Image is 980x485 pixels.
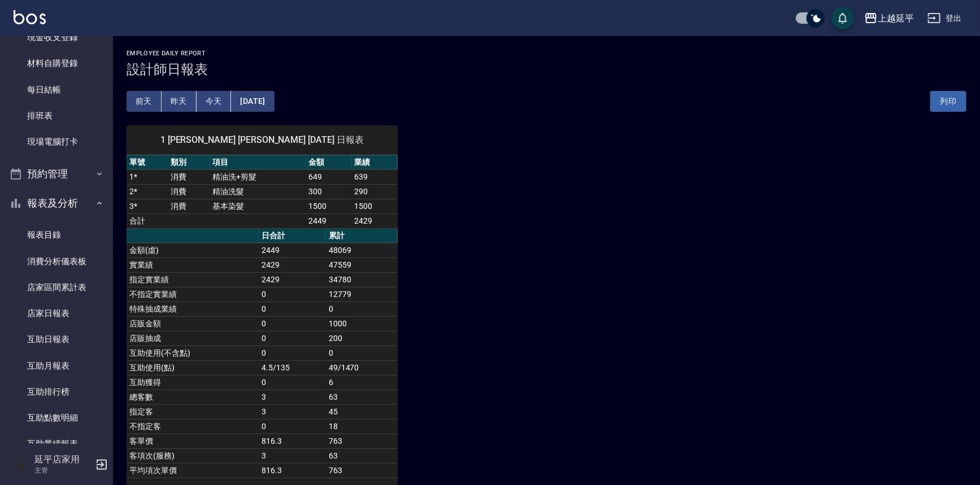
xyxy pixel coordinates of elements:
img: Logo [14,10,46,24]
button: 今天 [197,91,232,112]
a: 互助點數明細 [5,405,108,431]
td: 200 [326,331,398,346]
th: 單號 [127,155,168,170]
a: 材料自購登錄 [5,50,108,76]
th: 業績 [351,155,397,170]
td: 649 [306,169,351,184]
td: 3 [259,404,326,419]
a: 排班表 [5,103,108,129]
table: a dense table [127,155,398,229]
td: 不指定客 [127,419,259,434]
th: 項目 [210,155,306,170]
a: 報表目錄 [5,222,108,248]
td: 0 [259,375,326,390]
h2: Employee Daily Report [127,50,966,57]
button: 上越延平 [860,7,918,30]
td: 816.3 [259,434,326,448]
td: 34780 [326,272,398,287]
td: 0 [259,419,326,434]
h5: 延平店家用 [34,454,92,465]
a: 店家日報表 [5,300,108,326]
a: 互助月報表 [5,353,108,379]
span: 1 [PERSON_NAME] [PERSON_NAME] [DATE] 日報表 [140,134,384,146]
td: 店販抽成 [127,331,259,346]
td: 消費 [168,169,210,184]
td: 763 [326,463,398,478]
td: 2449 [306,213,351,228]
td: 實業績 [127,257,259,272]
button: [DATE] [231,91,274,112]
td: 12779 [326,287,398,302]
td: 47559 [326,257,398,272]
td: 48069 [326,243,398,257]
td: 816.3 [259,463,326,478]
a: 每日結帳 [5,77,108,103]
td: 6 [326,375,398,390]
th: 累計 [326,229,398,243]
a: 互助排行榜 [5,379,108,405]
td: 特殊抽成業績 [127,302,259,316]
td: 49/1470 [326,360,398,375]
button: 登出 [923,8,966,29]
th: 金額 [306,155,351,170]
td: 平均項次單價 [127,463,259,478]
td: 290 [351,184,397,199]
a: 現金收支登錄 [5,24,108,50]
td: 0 [326,302,398,316]
p: 主管 [34,465,92,475]
th: 類別 [168,155,210,170]
a: 現場電腦打卡 [5,129,108,155]
td: 2429 [351,213,397,228]
td: 3 [259,390,326,404]
td: 63 [326,448,398,463]
td: 1500 [306,199,351,213]
th: 日合計 [259,229,326,243]
td: 0 [259,302,326,316]
img: Person [9,453,32,476]
td: 0 [259,287,326,302]
td: 45 [326,404,398,419]
a: 互助業績報表 [5,431,108,457]
td: 763 [326,434,398,448]
button: 前天 [127,91,162,112]
h3: 設計師日報表 [127,62,966,77]
button: 昨天 [162,91,197,112]
a: 消費分析儀表板 [5,248,108,274]
td: 1000 [326,316,398,331]
td: 2449 [259,243,326,257]
button: save [831,7,854,29]
a: 店家區間累計表 [5,274,108,300]
td: 指定客 [127,404,259,419]
td: 精油洗+剪髮 [210,169,306,184]
td: 0 [259,331,326,346]
button: 預約管理 [5,159,108,189]
td: 消費 [168,184,210,199]
td: 0 [326,346,398,360]
button: 報表及分析 [5,189,108,218]
button: 列印 [930,91,966,112]
td: 0 [259,316,326,331]
td: 1500 [351,199,397,213]
td: 客項次(服務) [127,448,259,463]
td: 合計 [127,213,168,228]
td: 不指定實業績 [127,287,259,302]
td: 0 [259,346,326,360]
td: 互助獲得 [127,375,259,390]
td: 639 [351,169,397,184]
td: 300 [306,184,351,199]
td: 金額(虛) [127,243,259,257]
td: 互助使用(點) [127,360,259,375]
td: 互助使用(不含點) [127,346,259,360]
td: 2429 [259,272,326,287]
div: 上越延平 [878,11,914,25]
td: 63 [326,390,398,404]
td: 消費 [168,199,210,213]
td: 基本染髮 [210,199,306,213]
td: 3 [259,448,326,463]
table: a dense table [127,229,398,478]
td: 指定實業績 [127,272,259,287]
td: 客單價 [127,434,259,448]
td: 18 [326,419,398,434]
td: 總客數 [127,390,259,404]
td: 4.5/135 [259,360,326,375]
